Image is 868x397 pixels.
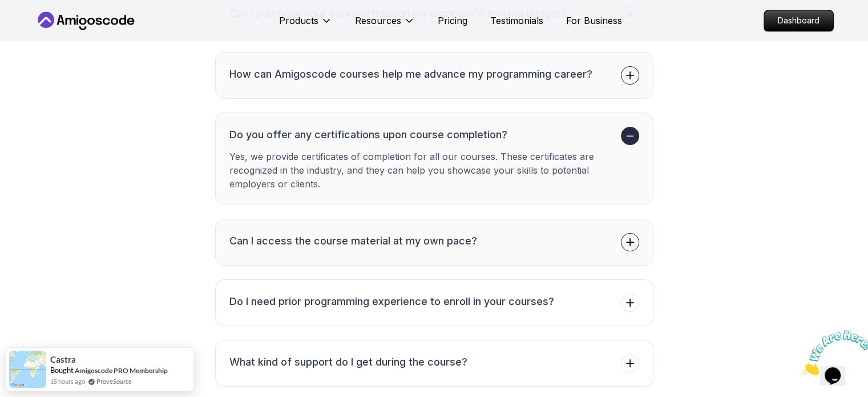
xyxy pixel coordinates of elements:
[50,376,85,386] span: 15 hours ago
[355,14,415,37] button: Resources
[229,294,554,310] h3: Do I need prior programming experience to enroll in your courses?
[797,326,868,380] iframe: chat widget
[215,219,653,266] button: Can I access the course material at my own pace?
[229,150,616,191] p: Yes, we provide certificates of completion for all our courses. These certificates are recognized...
[764,10,834,31] a: Dashboard
[279,14,332,37] button: Products
[215,113,653,205] button: Do you offer any certifications upon course completion?Yes, we provide certificates of completion...
[566,14,622,27] a: For Business
[215,340,653,387] button: What kind of support do I get during the course?
[279,14,318,27] p: Products
[75,366,168,375] a: Amigoscode PRO Membership
[764,10,833,31] p: Dashboard
[229,127,616,143] h3: Do you offer any certifications upon course completion?
[229,233,477,249] h3: Can I access the course material at my own pace?
[9,351,46,388] img: provesource social proof notification image
[96,376,132,386] a: ProveSource
[50,366,74,375] span: Bought
[229,66,592,82] h3: How can Amigoscode courses help me advance my programming career?
[355,14,401,27] p: Resources
[490,14,543,27] a: Testimonials
[50,355,76,364] span: Castra
[5,5,75,50] img: Chat attention grabber
[215,279,653,326] button: Do I need prior programming experience to enroll in your courses?
[438,14,467,27] a: Pricing
[229,354,467,370] h3: What kind of support do I get during the course?
[215,52,653,99] button: How can Amigoscode courses help me advance my programming career?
